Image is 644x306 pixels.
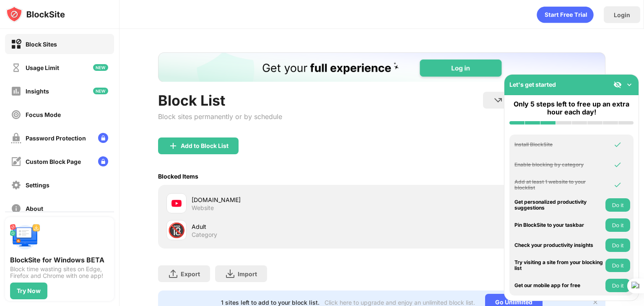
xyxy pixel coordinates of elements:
img: eye-not-visible.svg [613,80,622,89]
img: lock-menu.svg [98,133,108,143]
img: focus-off.svg [11,109,21,120]
img: time-usage-off.svg [11,62,21,73]
div: Custom Block Page [26,158,81,165]
iframe: Banner [158,52,605,82]
img: password-protection-off.svg [11,133,21,143]
div: Focus Mode [26,111,61,118]
img: logo-blocksite.svg [6,6,65,23]
div: Install BlockSite [514,142,603,148]
div: Insights [26,88,49,95]
button: Do it [605,279,630,292]
div: Try visiting a site from your blocking list [514,259,603,272]
div: Block Sites [26,41,57,48]
div: Block sites permanently or by schedule [158,112,282,121]
img: x-button.svg [592,299,599,306]
img: settings-off.svg [11,180,21,190]
div: Add to Block List [181,143,229,149]
div: Website [192,204,214,212]
div: Blocked Items [158,173,198,180]
div: BlockSite for Windows BETA [10,256,109,264]
div: Try Now [17,288,41,294]
img: insights-off.svg [11,86,21,96]
div: Export [181,270,200,277]
div: Import [238,270,257,277]
div: Get our mobile app for free [514,283,603,288]
div: Check your productivity insights [514,242,603,248]
div: Adult [192,222,382,231]
div: [DOMAIN_NAME] [192,195,382,204]
img: block-on.svg [11,39,21,49]
img: new-icon.svg [93,88,108,94]
div: Settings [26,182,49,189]
div: Block time wasting sites on Edge, Firefox and Chrome with one app! [10,266,109,279]
img: favicons [171,198,182,208]
img: omni-check.svg [613,181,622,189]
div: 🔞 [168,222,185,239]
div: Pin BlockSite to your taskbar [514,222,603,228]
div: Get personalized productivity suggestions [514,199,603,211]
div: Add at least 1 website to your blocklist [514,179,603,191]
div: Only 5 steps left to free up an extra hour each day! [509,100,634,116]
img: push-desktop.svg [10,222,40,252]
img: new-icon.svg [93,64,108,71]
button: Do it [605,198,630,212]
div: Password Protection [26,135,86,142]
div: animation [537,6,594,23]
div: About [26,205,43,212]
button: Do it [605,259,630,272]
div: 1 sites left to add to your block list. [221,299,319,306]
img: omni-check.svg [613,161,622,169]
button: Do it [605,239,630,252]
div: Block List [158,92,282,109]
img: omni-setup-toggle.svg [625,80,634,89]
div: Login [614,11,630,18]
div: Click here to upgrade and enjoy an unlimited block list. [325,299,475,306]
img: customize-block-page-off.svg [11,156,21,167]
button: Do it [605,218,630,232]
img: lock-menu.svg [98,156,108,166]
div: Category [192,231,217,239]
img: about-off.svg [11,203,21,214]
div: Enable blocking by category [514,162,603,168]
img: omni-check.svg [613,140,622,149]
div: Usage Limit [26,64,59,71]
div: Let's get started [509,81,556,88]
